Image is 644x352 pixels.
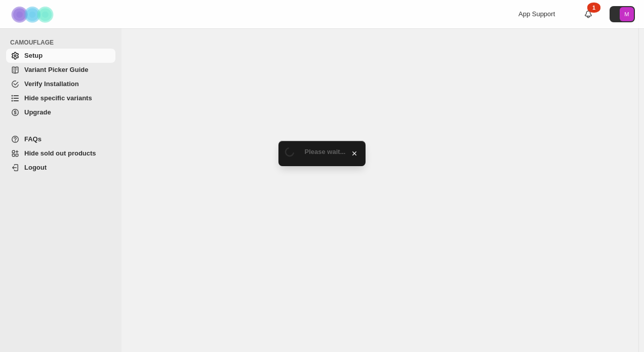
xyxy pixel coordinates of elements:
[6,146,115,161] a: Hide sold out products
[6,132,115,146] a: FAQs
[6,105,115,120] a: Upgrade
[24,164,47,171] span: Logout
[10,38,116,47] span: CAMOUFLAGE
[24,52,43,59] span: Setup
[583,9,593,19] a: 1
[620,7,634,21] span: Avatar with initials M
[24,80,79,88] span: Verify Installation
[6,161,115,175] a: Logout
[6,63,115,77] a: Variant Picker Guide
[24,149,96,157] span: Hide sold out products
[305,148,346,155] span: Please wait...
[24,135,42,143] span: FAQs
[610,6,635,22] button: Avatar with initials M
[8,1,59,28] img: Camouflage
[24,108,51,116] span: Upgrade
[518,10,555,18] span: App Support
[6,49,115,63] a: Setup
[624,11,629,17] text: M
[587,3,600,13] div: 1
[24,66,88,73] span: Variant Picker Guide
[6,91,115,105] a: Hide specific variants
[24,94,92,102] span: Hide specific variants
[6,77,115,91] a: Verify Installation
